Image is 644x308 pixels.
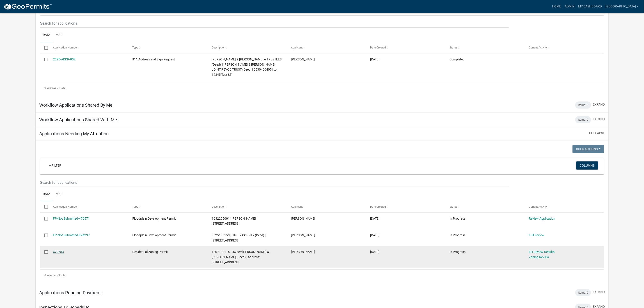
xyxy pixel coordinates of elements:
span: In Progress [449,233,465,237]
span: 0 selected / [44,86,58,89]
button: expand [593,117,605,122]
span: 09/02/2025 [370,250,380,254]
span: Description [212,46,225,49]
span: Date Created [370,205,386,208]
span: 08/04/2025 [370,57,380,61]
span: Residential Zoning Permit [132,250,168,254]
span: Description [212,205,225,208]
span: Completed [449,57,465,61]
a: Home [550,2,563,11]
a: Full Review [529,233,544,237]
span: 911 Address and Sign Request [132,57,175,61]
datatable-header-cell: Select [40,201,49,212]
span: Current Activity [529,205,548,208]
datatable-header-cell: Type [128,42,207,53]
span: 0 selected / [44,274,58,277]
a: My Dashboard [576,2,604,11]
input: Search for applications [40,178,509,187]
span: Dennis [291,250,315,254]
span: ZIEL, ERIC R & CAROL A TRUSTEES (Deed) || ZIEL, ERIC & CAROL JOINT REVOC TRUST (Deed) | 053040040... [212,57,282,76]
span: Date Created [370,46,386,49]
a: FP-Not Submitted-474237 [53,233,90,237]
a: Data [40,28,53,42]
span: Status [449,205,457,208]
span: Application Number [53,205,78,208]
div: Items: 0 [575,289,591,296]
span: In Progress [449,217,465,220]
a: 2025-ADDR-002 [53,57,76,61]
a: Data [40,187,53,202]
a: EH Review Results [529,250,555,254]
span: Current Activity [529,46,548,49]
datatable-header-cell: Applicant [287,201,366,212]
datatable-header-cell: Status [445,42,525,53]
datatable-header-cell: Current Activity [525,201,604,212]
span: 1032205001 | Lonny Jepsen | 50578 270th Street [212,217,257,225]
datatable-header-cell: Date Created [366,201,445,212]
button: Columns [576,161,598,170]
a: Admin [563,2,576,11]
div: Items: 0 [575,116,591,123]
datatable-header-cell: Type [128,201,207,212]
datatable-header-cell: Status [445,201,525,212]
a: Review Application [529,217,555,220]
datatable-header-cell: Description [207,42,287,53]
datatable-header-cell: Application Number [49,201,128,212]
div: Items: 0 [575,101,591,109]
span: Status [449,46,457,49]
span: Floodplain Development Permit [132,233,176,237]
input: Search for applications [40,19,509,28]
datatable-header-cell: Select [40,42,49,53]
button: expand [593,290,605,294]
a: Zoning Review [529,255,549,259]
datatable-header-cell: Description [207,201,287,212]
datatable-header-cell: Application Number [49,42,128,53]
span: Type [132,46,138,49]
a: FP-Not Submitted-476571 [53,217,90,220]
a: 472753 [53,250,64,254]
span: Application Number [53,46,78,49]
datatable-header-cell: Applicant [287,42,366,53]
button: expand [593,102,605,107]
span: Floodplain Development Permit [132,217,176,220]
a: Map [53,28,65,42]
span: Applicant [291,205,303,208]
div: 1 total [40,82,604,93]
span: Marcus Amman [291,57,315,61]
h5: Workflow Applications Shared By Me: [39,102,114,108]
button: collapse [589,131,605,136]
h5: Workflow Applications Shared With Me: [39,117,118,122]
h5: Applications Pending Payment: [39,290,102,295]
div: 3 total [40,270,604,281]
span: 09/05/2025 [370,233,380,237]
button: Bulk Actions [573,145,604,153]
h5: Applications Needing My Attention: [39,131,110,136]
span: Type [132,205,138,208]
datatable-header-cell: Current Activity [525,42,604,53]
a: [GEOGRAPHIC_DATA] [604,2,640,11]
span: 1207100115 | Owner: VAUGHN, DENNIS & CHRIS (Deed) | Address: 68062 LINCOLN HIGHWAY [212,250,269,264]
a: Map [53,187,65,202]
span: 0625100150 | STORY COUNTY (Deed) | 56461 180TH ST [212,233,266,242]
div: collapse [36,140,608,285]
span: Lonny Ray Jepsen [291,217,315,220]
datatable-header-cell: Date Created [366,42,445,53]
a: + Filter [46,161,65,170]
span: In Progress [449,250,465,254]
span: Sara Carmichael [291,233,315,237]
span: Applicant [291,46,303,49]
span: 09/10/2025 [370,217,380,220]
